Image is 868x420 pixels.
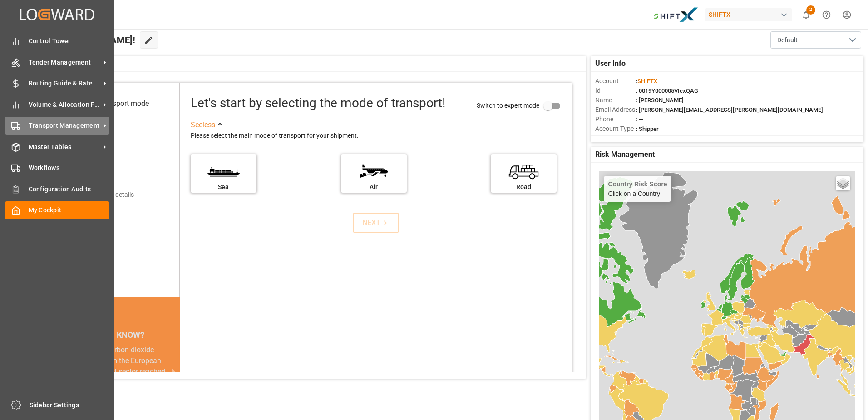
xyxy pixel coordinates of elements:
div: Road [495,182,552,192]
span: Switch to expert mode [477,101,539,109]
button: SHIFTX [705,6,796,23]
span: Default [777,35,798,45]
span: Tender Management [29,58,100,67]
div: See less [191,120,215,130]
span: Hello [PERSON_NAME]! [38,31,135,49]
a: Configuration Audits [5,180,109,198]
span: Account [595,76,636,86]
span: : — [636,116,643,123]
a: Control Tower [5,32,109,50]
div: SHIFTX [705,8,792,21]
span: Name [595,95,636,105]
button: Help Center [816,5,837,25]
img: Bildschirmfoto%202024-11-13%20um%2009.31.44.png_1731487080.png [653,7,699,23]
h4: Country Risk Score [608,180,667,188]
button: show 2 new notifications [796,5,816,25]
a: Workflows [5,159,109,177]
span: : [PERSON_NAME][EMAIL_ADDRESS][PERSON_NAME][DOMAIN_NAME] [636,106,823,113]
span: Configuration Audits [29,185,110,194]
span: My Cockpit [29,205,110,215]
a: Layers [836,176,850,190]
span: Routing Guide & Rates MGMT [29,79,100,88]
div: Let's start by selecting the mode of transport! [191,94,445,113]
span: Phone [595,115,636,124]
span: : Shipper [636,125,659,132]
div: Sea [195,182,252,192]
span: 2 [806,5,815,15]
span: Transport Management [29,121,100,130]
button: next slide / item [167,345,180,399]
div: Add shipping details [77,190,134,200]
span: Risk Management [595,149,655,160]
button: open menu [770,31,861,49]
div: Click on a Country [608,180,667,197]
span: Workflows [29,163,110,173]
div: NEXT [362,217,390,228]
span: : 0019Y000005VIcxQAG [636,87,698,94]
span: Sidebar Settings [30,400,111,410]
span: Volume & Allocation Forecast [29,100,100,110]
span: User Info [595,58,626,69]
button: NEXT [353,213,399,233]
span: Account Type [595,124,636,134]
div: Please select the main mode of transport for your shipment. [191,130,566,141]
span: : [636,78,657,85]
a: My Cockpit [5,201,109,219]
div: Air [345,182,402,192]
span: SHIFTX [637,78,657,85]
span: Master Tables [29,142,100,152]
span: : [PERSON_NAME] [636,97,684,104]
span: Email Address [595,105,636,115]
span: Id [595,86,636,95]
span: Control Tower [29,36,110,46]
